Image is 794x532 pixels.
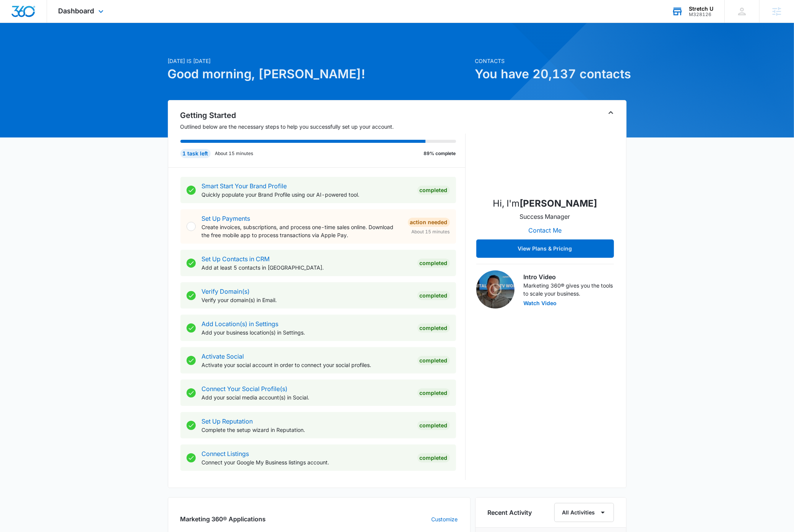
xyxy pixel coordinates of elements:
[202,328,411,336] p: Add your business location(s) in Settings.
[417,421,450,430] div: Completed
[689,6,713,12] div: account name
[475,65,627,83] h1: You have 20,137 contacts
[202,417,253,425] a: Set Up Reputation
[180,110,466,121] h2: Getting Started
[417,259,450,268] div: Completed
[202,215,250,222] a: Set Up Payments
[432,515,458,523] a: Customize
[493,197,597,210] p: Hi, I'm
[507,114,583,191] img: Cody McCoy
[520,198,597,209] strong: [PERSON_NAME]
[168,65,471,83] h1: Good morning, [PERSON_NAME]!
[417,388,450,398] div: Completed
[476,270,515,309] img: Intro Video
[417,453,450,462] div: Completed
[417,323,450,333] div: Completed
[180,514,266,524] h2: Marketing 360® Applications
[202,393,411,401] p: Add your social media account(s) in Social.
[524,301,557,306] button: Watch Video
[520,212,570,221] p: Success Manager
[417,186,450,195] div: Completed
[202,182,287,190] a: Smart Start Your Brand Profile
[202,288,250,295] a: Verify Domain(s)
[488,508,532,517] h6: Recent Activity
[202,223,402,239] p: Create invoices, subscriptions, and process one-time sales online. Download the free mobile app t...
[408,218,450,227] div: Action Needed
[58,7,94,15] span: Dashboard
[202,450,249,458] a: Connect Listings
[521,221,569,239] button: Contact Me
[202,353,244,360] a: Activate Social
[202,191,411,199] p: Quickly populate your Brand Profile using our AI-powered tool.
[202,296,411,304] p: Verify your domain(s) in Email.
[202,264,411,272] p: Add at least 5 contacts in [GEOGRAPHIC_DATA].
[202,458,411,466] p: Connect your Google My Business listings account.
[202,385,288,393] a: Connect Your Social Profile(s)
[202,255,270,263] a: Set Up Contacts in CRM
[475,57,627,65] p: Contacts
[524,272,614,281] h3: Intro Video
[524,281,614,298] p: Marketing 360® gives you the tools to scale your business.
[689,12,713,17] div: account id
[202,320,279,328] a: Add Location(s) in Settings
[180,123,466,131] p: Outlined below are the necessary steps to help you successfully set up your account.
[554,503,614,522] button: All Activities
[417,291,450,300] div: Completed
[180,149,211,158] div: 1 task left
[215,150,253,157] p: About 15 minutes
[476,239,614,258] button: View Plans & Pricing
[168,57,471,65] p: [DATE] is [DATE]
[202,361,411,369] p: Activate your social account in order to connect your social profiles.
[606,108,615,117] button: Toggle Collapse
[424,150,456,157] p: 89% complete
[412,228,450,235] span: About 15 minutes
[417,356,450,365] div: Completed
[202,426,411,434] p: Complete the setup wizard in Reputation.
